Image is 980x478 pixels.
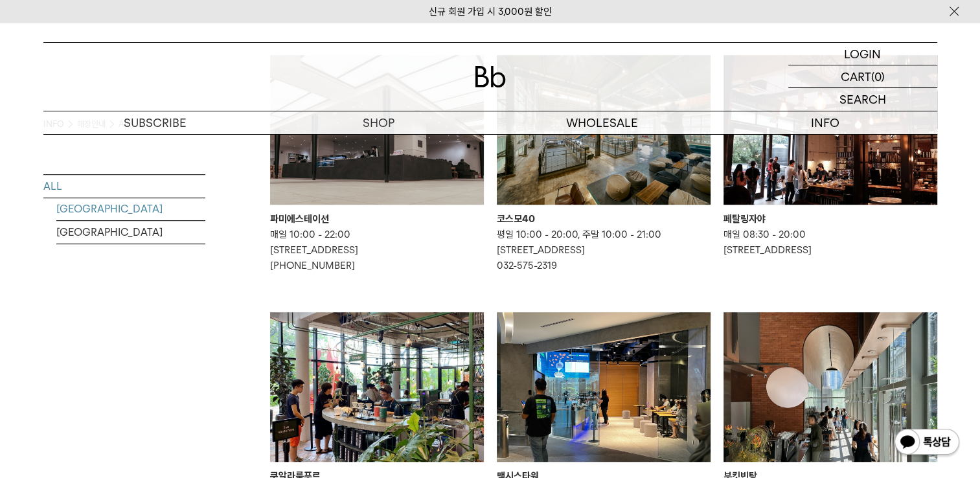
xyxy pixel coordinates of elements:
a: SHOP [267,111,490,134]
p: 평일 10:00 - 20:00, 주말 10:00 - 21:00 [STREET_ADDRESS] 032-575-2319 [497,227,711,273]
div: 코스모40 [497,211,711,227]
img: 맥시스타워 [497,312,711,462]
p: LOGIN [844,43,881,65]
p: INFO [714,111,937,134]
p: (0) [871,65,885,87]
p: 매일 08:30 - 20:00 [STREET_ADDRESS] [724,227,937,258]
a: CART (0) [788,65,937,88]
a: 코스모40 코스모40 평일 10:00 - 20:00, 주말 10:00 - 21:00[STREET_ADDRESS]032-575-2319 [497,55,711,273]
a: 파미에스테이션 파미에스테이션 매일 10:00 - 22:00[STREET_ADDRESS][PHONE_NUMBER] [270,55,484,273]
img: 로고 [475,66,506,87]
p: CART [841,65,871,87]
p: WHOLESALE [490,111,714,134]
p: SEARCH [839,88,886,111]
a: [GEOGRAPHIC_DATA] [56,198,205,220]
a: ALL [43,175,205,198]
img: 카카오톡 채널 1:1 채팅 버튼 [893,427,961,459]
p: 매일 10:00 - 22:00 [STREET_ADDRESS] [PHONE_NUMBER] [270,227,484,273]
div: 페탈링자야 [724,211,937,227]
a: LOGIN [788,43,937,65]
a: SUBSCRIBE [43,111,267,134]
img: 부킷빈탕 [724,312,937,462]
a: 페탈링자야 페탈링자야 매일 08:30 - 20:00[STREET_ADDRESS] [724,55,937,258]
a: 신규 회원 가입 시 3,000원 할인 [429,6,552,17]
img: 쿠알라룸푸르 [270,312,484,462]
a: [GEOGRAPHIC_DATA] [56,221,205,244]
div: 파미에스테이션 [270,211,484,227]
